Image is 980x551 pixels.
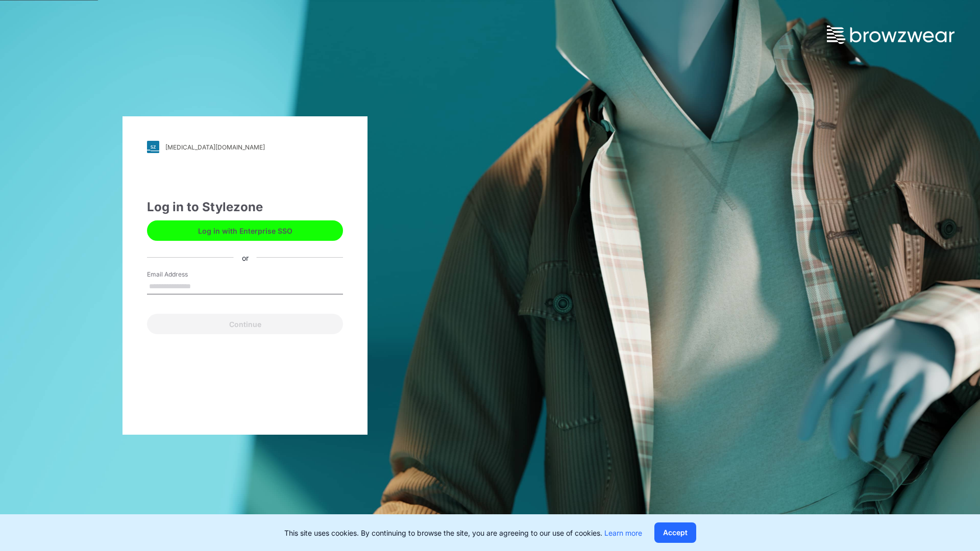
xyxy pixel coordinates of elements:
[827,26,954,44] img: browzwear-logo.73288ffb.svg
[654,522,696,543] button: Accept
[147,141,159,153] img: svg+xml;base64,PHN2ZyB3aWR0aD0iMjgiIGhlaWdodD0iMjgiIHZpZXdCb3g9IjAgMCAyOCAyOCIgZmlsbD0ibm9uZSIgeG...
[234,252,257,263] div: or
[147,198,343,216] div: Log in to Stylezone
[147,141,343,153] a: [MEDICAL_DATA][DOMAIN_NAME]
[147,220,343,241] button: Log in with Enterprise SSO
[604,529,642,537] a: Learn more
[165,143,265,151] div: [MEDICAL_DATA][DOMAIN_NAME]
[147,270,218,279] label: Email Address
[284,528,642,538] p: This site uses cookies. By continuing to browse the site, you are agreeing to our use of cookies.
